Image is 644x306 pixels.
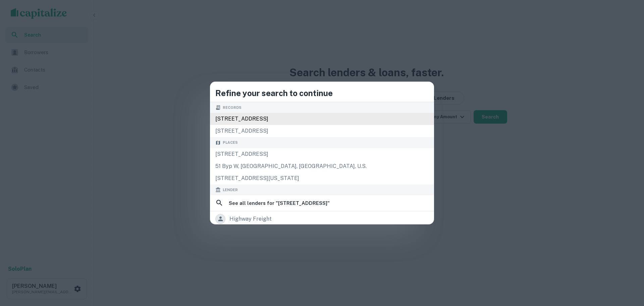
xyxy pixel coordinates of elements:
[210,212,434,226] a: highway freight
[210,160,434,172] div: 51 Byp W, [GEOGRAPHIC_DATA], [GEOGRAPHIC_DATA], U.S.
[229,199,330,207] h6: See all lenders for " [STREET_ADDRESS] "
[229,214,272,224] div: highway freight
[223,140,238,145] span: Places
[215,87,429,99] h4: Refine your search to continue
[610,252,644,285] iframe: Chat Widget
[223,105,241,111] span: Records
[210,113,434,125] div: [STREET_ADDRESS]
[210,172,434,184] div: [STREET_ADDRESS][US_STATE]
[223,187,238,193] span: Lender
[210,125,434,137] div: [STREET_ADDRESS]
[210,148,434,160] div: [STREET_ADDRESS]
